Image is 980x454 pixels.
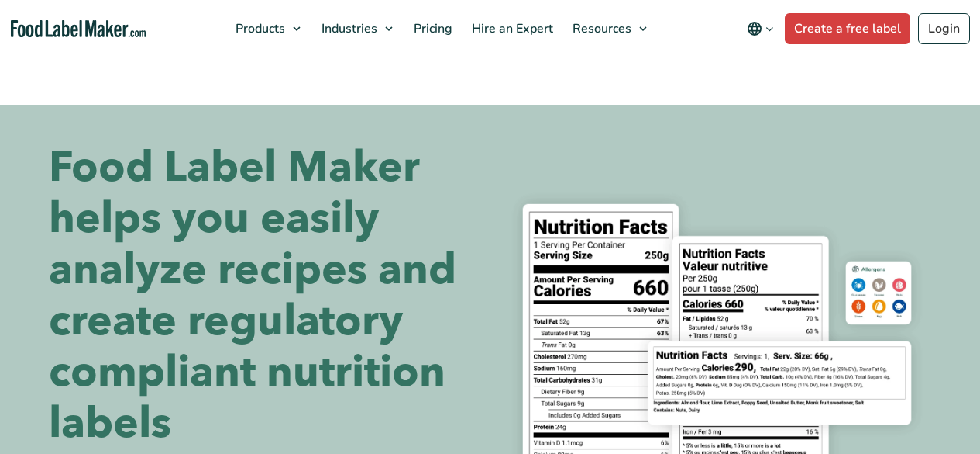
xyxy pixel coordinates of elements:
[736,13,785,44] button: Change language
[918,13,970,44] a: Login
[785,13,910,44] a: Create a free label
[11,20,146,38] a: Food Label Maker homepage
[409,20,454,37] span: Pricing
[568,20,633,37] span: Resources
[49,142,479,449] h1: Food Label Maker helps you easily analyze recipes and create regulatory compliant nutrition labels
[317,20,379,37] span: Industries
[467,20,555,37] span: Hire an Expert
[231,20,287,37] span: Products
